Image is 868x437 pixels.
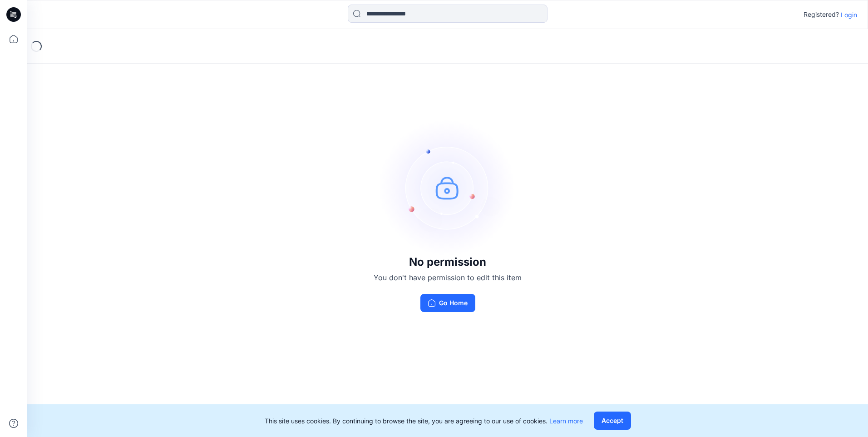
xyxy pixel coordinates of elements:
p: Registered? [804,9,839,20]
button: Go Home [420,294,475,312]
h3: No permission [374,256,522,268]
button: Accept [594,412,631,430]
p: This site uses cookies. By continuing to browse the site, you are agreeing to our use of cookies. [265,416,583,426]
p: Login [841,10,857,20]
img: no-perm.svg [380,119,516,256]
p: You don't have permission to edit this item [374,272,522,283]
a: Learn more [549,417,583,425]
